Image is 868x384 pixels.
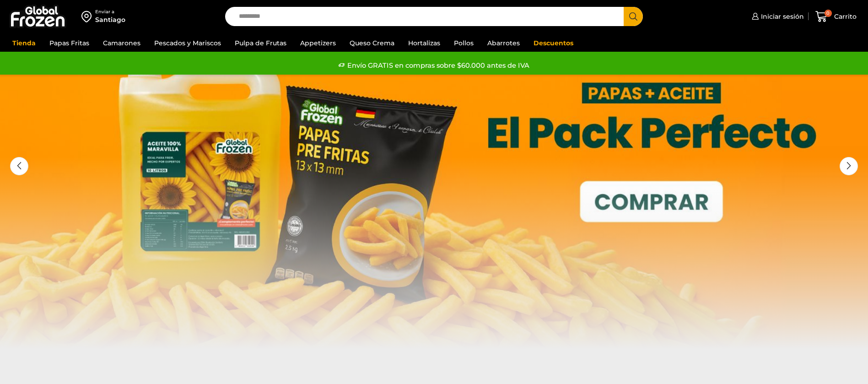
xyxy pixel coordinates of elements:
span: Iniciar sesión [759,12,804,21]
a: 0 Carrito [813,6,859,27]
img: address-field-icon.svg [81,9,95,24]
span: 0 [825,10,832,17]
a: Hortalizas [404,34,445,52]
button: Search button [624,7,643,26]
span: Carrito [832,12,857,21]
a: Queso Crema [345,34,399,52]
a: Pollos [449,34,478,52]
a: Papas Fritas [45,34,94,52]
div: Santiago [95,15,125,24]
a: Camarones [98,34,145,52]
a: Pulpa de Frutas [230,34,291,52]
a: Descuentos [529,34,578,52]
a: Pescados y Mariscos [150,34,226,52]
a: Appetizers [296,34,340,52]
a: Iniciar sesión [749,7,804,26]
div: Enviar a [95,9,125,15]
a: Abarrotes [483,34,524,52]
a: Tienda [8,34,40,52]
